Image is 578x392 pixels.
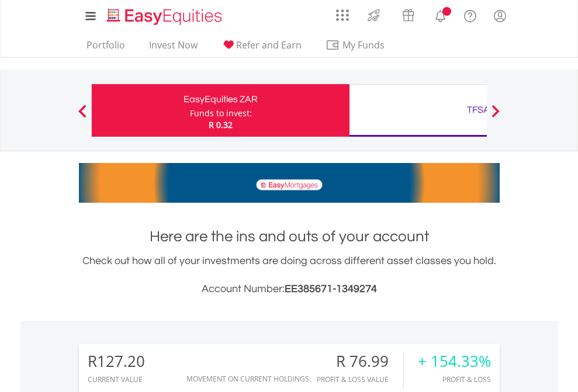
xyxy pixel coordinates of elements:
[105,7,227,26] img: EasyEquities_Logo.png
[455,3,485,26] a: FAQ's and Support
[484,110,507,122] button: Next
[391,3,425,25] a: Vouchers
[364,6,383,25] img: thrive-v2.svg
[79,163,500,203] img: EasyMortage Promotion Banner
[190,107,252,119] div: Funds to invest:
[336,9,349,22] img: grid-menu-icon.svg
[285,283,377,294] span: EE385671-1349274
[317,376,403,383] div: Profit & Loss Value
[425,3,455,26] a: Notifications
[88,353,145,370] div: R127.20
[79,226,500,247] h1: Here are the ins and outs of your account
[102,3,227,26] a: Home page
[418,376,491,383] div: Profit & Loss
[79,253,500,297] div: Check out how all of your investments are doing across different asset classes you hold.
[217,39,306,57] a: Refer and Earn
[317,353,403,370] div: R 76.99
[326,37,402,53] span: My Funds
[418,353,491,370] div: + 154.33%
[71,110,94,122] button: Previous
[209,119,233,130] span: R 0.32
[328,3,357,22] a: AppsGrid
[144,39,202,57] a: Invest Now
[399,6,418,25] img: vouchers-v2.svg
[485,3,515,29] a: My Profile
[236,39,302,51] span: Refer and Earn
[186,375,311,383] div: Movement on Current Holdings:
[99,91,342,107] div: EasyEquities ZAR
[79,281,500,297] h3: Account Number:
[82,39,130,57] a: Portfolio
[88,376,145,383] div: CURRENT VALUE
